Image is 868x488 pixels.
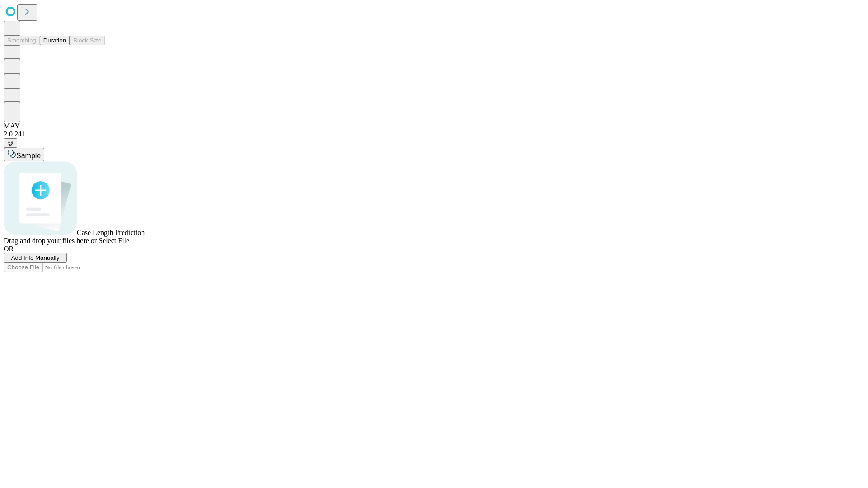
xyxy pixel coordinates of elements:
[4,237,97,244] span: Drag and drop your files here or
[11,254,60,261] span: Add Info Manually
[70,36,105,45] button: Block Size
[16,152,41,160] span: Sample
[77,229,145,236] span: Case Length Prediction
[4,148,44,161] button: Sample
[4,253,67,263] button: Add Info Manually
[4,130,864,138] div: 2.0.241
[40,36,70,45] button: Duration
[4,138,17,148] button: @
[4,245,14,253] span: OR
[7,140,14,146] span: @
[4,122,864,130] div: MAY
[4,36,40,45] button: Smoothing
[99,237,129,244] span: Select File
